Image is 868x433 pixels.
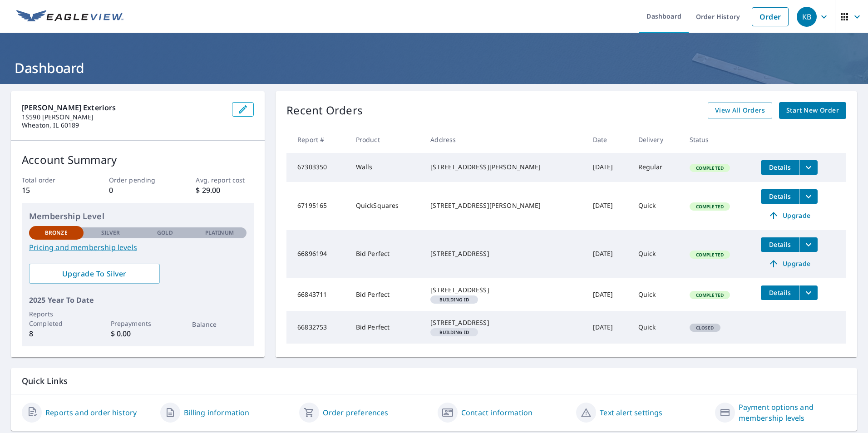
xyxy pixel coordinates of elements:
em: Building ID [439,297,469,302]
a: Upgrade [761,256,818,271]
th: Status [682,126,754,153]
td: Bid Perfect [349,311,424,344]
p: $ 29.00 [196,185,254,196]
a: Billing information [184,407,249,418]
a: Pricing and membership levels [29,242,247,253]
button: filesDropdownBtn-67303350 [799,160,818,175]
td: 67303350 [286,153,349,182]
h1: Dashboard [11,59,857,77]
p: 2025 Year To Date [29,295,247,305]
p: Order pending [109,175,167,185]
p: Account Summary [22,152,254,168]
a: Start New Order [779,102,846,119]
td: Quick [631,311,682,344]
p: Gold [157,229,173,237]
a: Order [752,7,789,26]
th: Report # [286,126,349,153]
span: Start New Order [786,105,839,116]
td: Walls [349,153,424,182]
td: Bid Perfect [349,278,424,311]
p: Prepayments [111,319,165,328]
button: filesDropdownBtn-66843711 [799,285,818,300]
p: $ 0.00 [111,328,165,339]
span: Details [766,288,794,297]
div: [STREET_ADDRESS] [430,249,578,258]
td: Regular [631,153,682,182]
p: Silver [101,229,120,237]
span: Details [766,240,794,249]
a: Order preferences [323,407,389,418]
p: 8 [29,328,84,339]
button: detailsBtn-67195165 [761,189,799,204]
th: Date [586,126,631,153]
p: Quick Links [22,375,846,387]
div: [STREET_ADDRESS][PERSON_NAME] [430,201,578,210]
a: Upgrade To Silver [29,264,160,284]
span: Completed [690,251,729,258]
p: [PERSON_NAME] Exteriors [22,102,225,113]
span: Completed [690,165,729,171]
td: 66843711 [286,278,349,311]
span: Completed [690,203,729,210]
p: Wheaton, IL 60189 [22,121,225,129]
div: [STREET_ADDRESS] [430,318,578,327]
td: [DATE] [586,153,631,182]
span: Upgrade [766,258,812,269]
button: filesDropdownBtn-67195165 [799,189,818,204]
button: detailsBtn-67303350 [761,160,799,175]
a: Reports and order history [45,407,137,418]
span: Upgrade [766,210,812,221]
span: Completed [690,292,729,298]
p: Recent Orders [286,102,363,119]
div: [STREET_ADDRESS] [430,285,578,295]
td: 67195165 [286,182,349,230]
td: [DATE] [586,230,631,278]
span: View All Orders [715,105,765,116]
a: Upgrade [761,208,818,223]
p: Membership Level [29,210,247,222]
button: detailsBtn-66843711 [761,285,799,300]
p: 0 [109,185,167,196]
td: 66896194 [286,230,349,278]
p: Bronze [45,229,68,237]
td: QuickSquares [349,182,424,230]
td: [DATE] [586,311,631,344]
p: Avg. report cost [196,175,254,185]
a: Contact information [461,407,533,418]
div: KB [797,7,817,27]
span: Details [766,163,794,172]
td: [DATE] [586,182,631,230]
div: [STREET_ADDRESS][PERSON_NAME] [430,162,578,172]
td: Bid Perfect [349,230,424,278]
th: Delivery [631,126,682,153]
span: Details [766,192,794,201]
button: detailsBtn-66896194 [761,237,799,252]
p: Balance [192,320,247,329]
td: Quick [631,278,682,311]
span: Upgrade To Silver [36,269,153,279]
th: Product [349,126,424,153]
p: 1S590 [PERSON_NAME] [22,113,225,121]
td: [DATE] [586,278,631,311]
em: Building ID [439,330,469,335]
p: 15 [22,185,80,196]
img: EV Logo [16,10,123,24]
span: Closed [690,325,720,331]
p: Total order [22,175,80,185]
p: Reports Completed [29,309,84,328]
th: Address [423,126,585,153]
a: Payment options and membership levels [739,402,846,423]
button: filesDropdownBtn-66896194 [799,237,818,252]
td: Quick [631,182,682,230]
a: Text alert settings [600,407,662,418]
td: Quick [631,230,682,278]
td: 66832753 [286,311,349,344]
p: Platinum [205,229,234,237]
a: View All Orders [708,102,772,119]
